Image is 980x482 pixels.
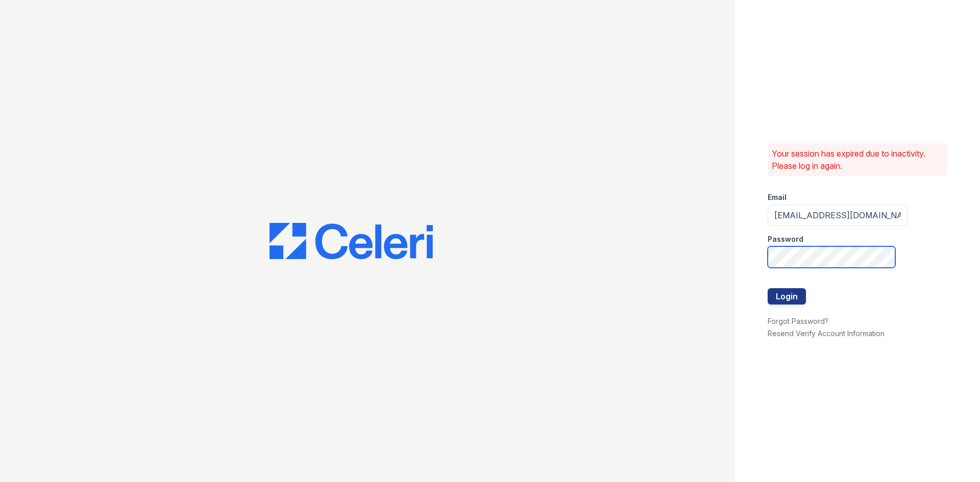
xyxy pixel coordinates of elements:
[768,317,828,325] a: Forgot Password?
[768,288,806,305] button: Login
[768,192,787,202] label: Email
[768,234,803,244] label: Password
[772,147,943,172] p: Your session has expired due to inactivity. Please log in again.
[768,329,885,338] a: Resend Verify Account Information
[269,223,433,260] img: CE_Logo_Blue-a8612792a0a2168367f1c8372b55b34899dd931a85d93a1a3d3e32e68fde9ad4.png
